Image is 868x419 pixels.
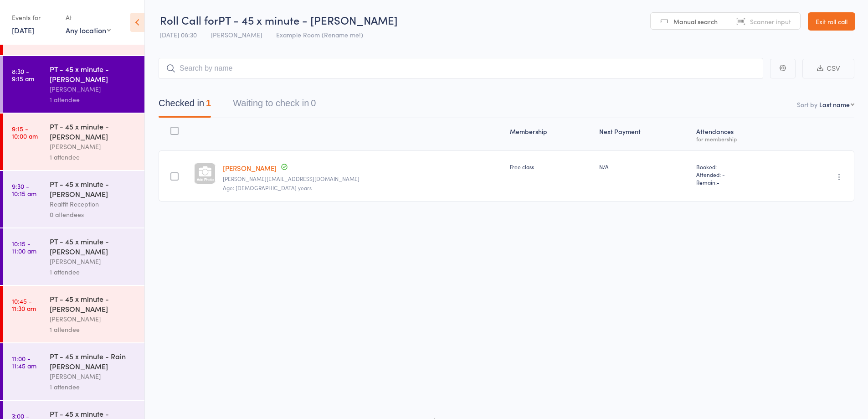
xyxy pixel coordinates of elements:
time: 10:15 - 11:00 am [12,240,36,254]
div: Realfit Reception [50,199,137,209]
div: [PERSON_NAME] [50,256,137,267]
span: Roll Call for [160,12,218,27]
div: PT - 45 x minute - [PERSON_NAME] [50,294,137,314]
span: Attended: - [696,171,784,178]
a: [DATE] [12,25,34,35]
div: 1 attendee [50,94,137,105]
div: Next Payment [596,122,693,146]
div: Any location [66,25,111,35]
div: 1 attendee [50,152,137,162]
a: 8:30 -9:15 amPT - 45 x minute - [PERSON_NAME][PERSON_NAME]1 attendee [3,56,144,113]
a: 9:30 -10:15 amPT - 45 x minute - [PERSON_NAME]Realfit Reception0 attendees [3,171,144,228]
div: Last name [819,100,850,109]
a: Exit roll call [808,12,855,31]
a: [PERSON_NAME] [223,163,277,173]
span: Booked: - [696,163,784,171]
div: [PERSON_NAME] [50,371,137,382]
div: [PERSON_NAME] [50,314,137,324]
input: Search by name [159,58,763,79]
div: 1 attendee [50,267,137,277]
span: - [717,178,719,186]
div: PT - 45 x minute - [PERSON_NAME] [50,236,137,256]
span: Manual search [673,17,718,26]
div: PT - 45 x minute - [PERSON_NAME] [50,121,137,141]
a: 10:45 -11:30 amPT - 45 x minute - [PERSON_NAME][PERSON_NAME]1 attendee [3,286,144,342]
div: At [66,10,111,25]
div: for membership [696,136,784,142]
div: [PERSON_NAME] [50,141,137,152]
div: PT - 45 x minute - Rain [PERSON_NAME] [50,351,137,371]
div: N/A [599,163,689,171]
small: natashagallardo@hotmail.com [223,176,503,182]
span: PT - 45 x minute - [PERSON_NAME] [218,12,398,27]
time: 9:30 - 10:15 am [12,182,36,197]
time: 10:45 - 11:30 am [12,297,36,312]
span: [DATE] 08:30 [160,30,197,39]
button: Waiting to check in0 [233,93,316,118]
button: CSV [802,59,854,78]
div: 0 attendees [50,209,137,220]
span: Example Room (Rename me!) [276,30,363,39]
div: PT - 45 x minute - [PERSON_NAME] [50,64,137,84]
span: Scanner input [750,17,791,26]
a: 11:00 -11:45 amPT - 45 x minute - Rain [PERSON_NAME][PERSON_NAME]1 attendee [3,343,144,400]
div: 1 [206,98,211,108]
time: 11:00 - 11:45 am [12,355,36,369]
div: Events for [12,10,56,25]
time: 9:15 - 10:00 am [12,125,38,140]
a: 9:15 -10:00 amPT - 45 x minute - [PERSON_NAME][PERSON_NAME]1 attendee [3,114,144,170]
div: Atten­dances [693,122,788,146]
span: Remain: [696,178,784,186]
div: Membership [506,122,595,146]
time: 8:30 - 9:15 am [12,67,34,82]
div: 0 [311,98,316,108]
span: [PERSON_NAME] [211,30,262,39]
span: Free class [510,163,534,171]
div: [PERSON_NAME] [50,84,137,94]
div: 1 attendee [50,382,137,392]
button: Checked in1 [159,93,211,118]
a: 10:15 -11:00 amPT - 45 x minute - [PERSON_NAME][PERSON_NAME]1 attendee [3,228,144,285]
span: Age: [DEMOGRAPHIC_DATA] years [223,184,312,191]
div: PT - 45 x minute - [PERSON_NAME] [50,179,137,199]
label: Sort by [797,100,817,109]
div: 1 attendee [50,324,137,335]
